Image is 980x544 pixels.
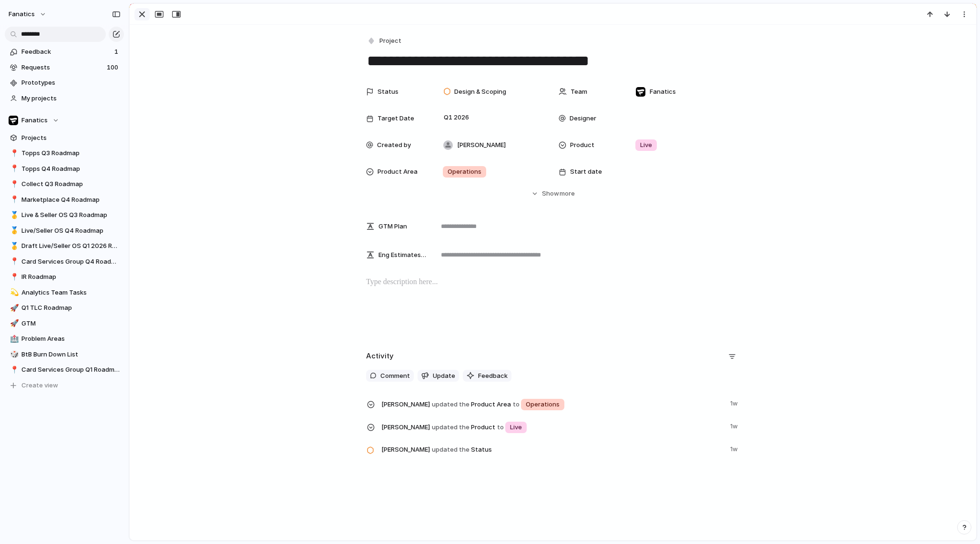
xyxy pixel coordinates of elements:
span: [PERSON_NAME] [381,445,430,455]
div: 🥇 [10,241,17,252]
a: 📍Card Services Group Q4 Roadmap [5,255,124,269]
span: My projects [21,94,121,103]
a: My projects [5,91,124,106]
div: 🥇Live & Seller OS Q3 Roadmap [5,208,124,222]
span: Comment [380,371,410,381]
span: Fanatics [21,116,48,125]
span: Show [542,189,559,198]
button: 📍 [9,272,18,282]
button: 💫 [9,288,18,297]
button: fanatics [4,7,51,22]
div: 🚀 [10,303,17,314]
span: Topps Q4 Roadmap [21,164,121,174]
span: to [513,400,520,409]
a: 📍IR Roadmap [5,270,124,284]
span: 1w [730,397,740,408]
h2: Activity [366,351,394,362]
span: Live/Seller OS Q4 Roadmap [21,226,121,236]
button: Project [365,34,404,48]
span: Operations [448,167,481,177]
span: Requests [21,63,104,72]
button: Comment [366,370,414,382]
span: Feedback [21,47,112,57]
a: 📍Marketplace Q4 Roadmap [5,193,124,207]
button: 🥇 [9,210,18,220]
a: 🚀GTM [5,317,124,331]
a: 📍Collect Q3 Roadmap [5,177,124,191]
div: 💫 [10,287,17,298]
span: Feedback [478,371,508,381]
span: BtB Burn Down List [21,350,121,359]
span: IR Roadmap [21,272,121,282]
a: 📍Card Services Group Q1 Roadmap [5,363,124,377]
a: 🚀Q1 TLC Roadmap [5,301,124,315]
div: 🚀 [10,318,17,329]
div: 🥇 [10,225,17,236]
a: Requests100 [5,60,124,75]
span: 100 [107,63,120,72]
button: 🎲 [9,350,18,359]
span: fanatics [9,10,35,19]
span: Product [570,140,594,150]
span: Marketplace Q4 Roadmap [21,195,121,205]
div: 🏥 [10,334,17,345]
span: Q1 TLC Roadmap [21,303,121,313]
span: [PERSON_NAME] [457,140,506,150]
span: updated the [432,400,470,409]
span: updated the [432,445,470,455]
span: Fanatics [650,87,676,97]
span: Update [433,371,455,381]
button: Showmore [366,185,740,202]
span: Live [640,140,652,150]
a: 📍Topps Q4 Roadmap [5,162,124,176]
span: updated the [432,423,470,432]
span: 1w [730,420,740,431]
span: Problem Areas [21,334,121,344]
button: 📍 [9,195,18,205]
span: Eng Estimates (B/iOs/A/W) in Cycles [378,250,427,260]
span: Operations [526,400,560,409]
span: Draft Live/Seller OS Q1 2026 Roadmap [21,241,121,251]
span: 1 [114,47,120,57]
a: Projects [5,131,124,145]
span: Team [571,87,587,97]
a: Prototypes [5,76,124,90]
span: Q1 2026 [441,112,471,123]
span: 1w [730,443,740,454]
div: 📍 [10,194,17,205]
span: Product Area [378,167,418,177]
div: 📍 [10,365,17,376]
span: Design & Scoping [454,87,506,97]
div: 📍 [10,148,17,159]
div: 🥇 [10,210,17,221]
button: Create view [5,378,124,393]
button: 🏥 [9,334,18,344]
span: Status [378,87,398,97]
button: 📍 [9,164,18,174]
a: 💫Analytics Team Tasks [5,286,124,300]
div: 🥇Draft Live/Seller OS Q1 2026 Roadmap [5,239,124,253]
a: Feedback1 [5,45,124,59]
button: Fanatics [5,113,124,128]
button: Feedback [463,370,511,382]
span: Live & Seller OS Q3 Roadmap [21,210,121,220]
a: 📍Topps Q3 Roadmap [5,146,124,160]
span: Start date [570,167,602,177]
span: Project [379,36,401,46]
span: Analytics Team Tasks [21,288,121,297]
a: 🥇Live/Seller OS Q4 Roadmap [5,224,124,238]
div: 📍 [10,179,17,190]
button: 🥇 [9,226,18,236]
span: [PERSON_NAME] [381,423,430,432]
span: Card Services Group Q1 Roadmap [21,365,121,375]
div: 🏥Problem Areas [5,332,124,346]
button: 📍 [9,365,18,375]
